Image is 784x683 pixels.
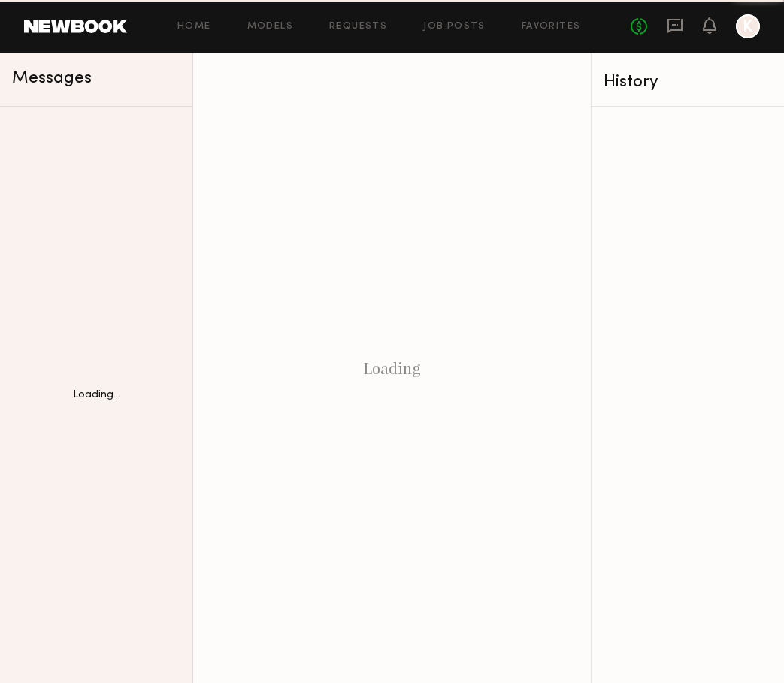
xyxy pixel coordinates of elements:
div: History [604,74,772,91]
div: Loading... [73,390,120,400]
a: K [736,14,760,38]
a: Models [247,22,293,32]
span: Messages [12,70,92,87]
a: Favorites [522,22,581,32]
div: Loading [193,53,591,683]
a: Home [177,22,211,32]
a: Job Posts [423,22,486,32]
a: Requests [329,22,387,32]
